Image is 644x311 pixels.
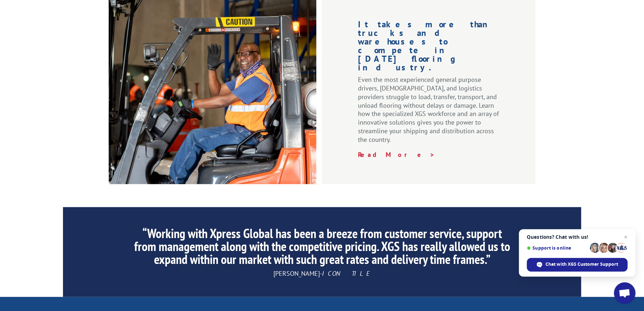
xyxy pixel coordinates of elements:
h2: “Working with Xpress Global has been a breeze from customer service, support from management alon... [131,227,513,269]
span: Questions? Chat with us! [527,234,627,240]
span: Chat with XGS Customer Support [545,261,618,268]
p: Even the most experienced general purpose drivers, [DEMOGRAPHIC_DATA], and logistics providers st... [358,75,499,150]
span: - [320,269,322,278]
div: Open chat [614,282,635,304]
div: Chat with XGS Customer Support [527,258,627,271]
span: ICON TILE [322,269,371,278]
span: Support is online [527,245,587,251]
span: Close chat [621,233,630,241]
a: Read More > [358,150,435,159]
span: [PERSON_NAME] [273,269,320,278]
h1: It takes more than trucks and warehouses to compete in [DATE] flooring industry. [358,20,499,75]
